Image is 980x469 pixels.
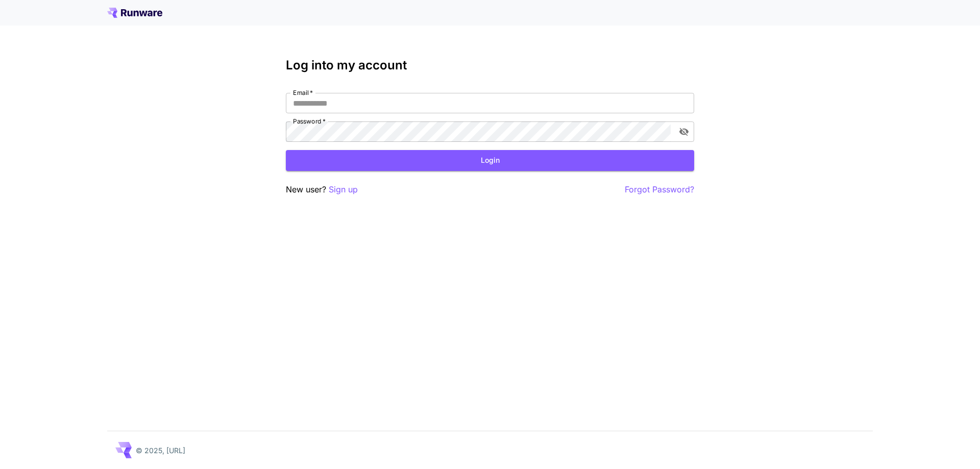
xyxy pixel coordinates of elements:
[286,58,694,72] h3: Log into my account
[136,445,185,456] p: © 2025, [URL]
[286,183,358,196] p: New user?
[675,122,693,141] button: toggle password visibility
[293,88,313,97] label: Email
[286,150,694,171] button: Login
[293,117,326,126] label: Password
[625,183,694,196] button: Forgot Password?
[329,183,358,196] button: Sign up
